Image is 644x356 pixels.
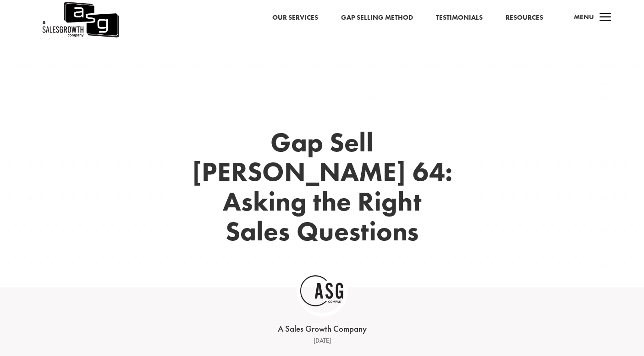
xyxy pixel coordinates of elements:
a: Our Services [272,12,318,24]
a: Resources [506,12,543,24]
h1: Gap Sell [PERSON_NAME] 64: Asking the Right Sales Questions [171,128,473,251]
span: Menu [574,12,594,22]
img: ASG Co_alternate lockup (1) [300,269,344,313]
a: Testimonials [436,12,483,24]
span: a [596,9,615,27]
div: A Sales Growth Company [180,323,464,335]
div: [DATE] [180,335,464,346]
a: Gap Selling Method [341,12,413,24]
